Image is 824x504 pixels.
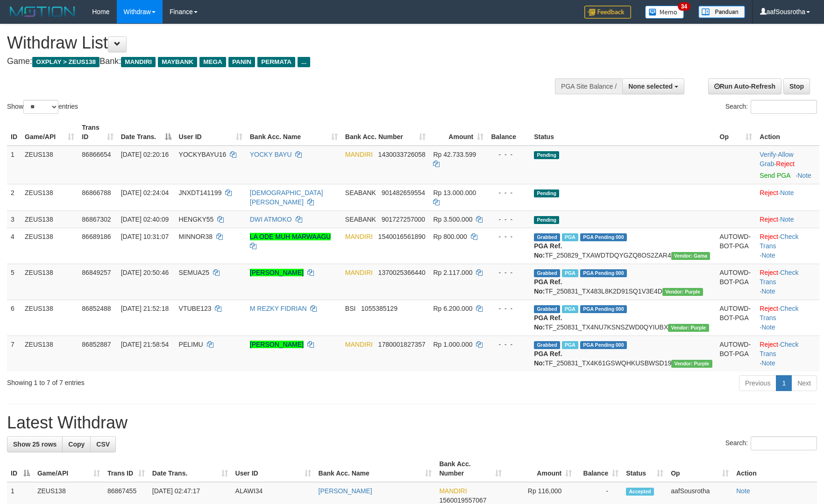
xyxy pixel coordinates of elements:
[491,215,526,224] div: - - -
[761,323,775,331] a: Note
[491,268,526,277] div: - - -
[433,151,476,158] span: Rp 42.733.599
[622,78,684,94] button: None selected
[179,233,213,240] span: MINNOR38
[797,172,811,179] a: Note
[361,305,398,312] span: Copy 1055385129 to clipboard
[90,436,116,452] a: CSV
[756,119,819,146] th: Action
[780,189,794,196] a: Note
[736,487,750,495] a: Note
[121,341,169,348] span: [DATE] 21:58:54
[82,305,111,312] span: 86852488
[756,210,819,228] td: ·
[121,151,169,158] span: [DATE] 02:20:16
[626,488,654,496] span: Accepted
[756,184,819,210] td: ·
[760,151,793,168] span: ·
[345,189,376,196] span: SEABANK
[756,146,819,184] td: · ·
[228,57,255,67] span: PANIN
[21,300,78,336] td: ZEUS138
[716,119,756,146] th: Op: activate to sort column ascending
[534,341,560,349] span: Grabbed
[7,184,21,210] td: 2
[580,341,627,349] span: PGA Pending
[82,216,111,223] span: 86867302
[530,300,716,336] td: TF_250831_TX4NU7KSNSZWD0QYIUBX
[534,242,562,259] b: PGA Ref. No:
[555,78,622,94] div: PGA Site Balance /
[667,455,732,482] th: Op: activate to sort column ascending
[7,34,540,52] h1: Withdraw List
[250,341,304,348] a: [PERSON_NAME]
[257,57,295,67] span: PERMATA
[534,189,559,197] span: Pending
[760,341,778,348] a: Reject
[21,146,78,184] td: ZEUS138
[732,455,817,482] th: Action
[319,487,372,495] a: [PERSON_NAME]
[780,216,794,223] a: Note
[534,305,560,313] span: Grabbed
[341,119,430,146] th: Bank Acc. Number: activate to sort column ascending
[562,305,578,313] span: Marked by aafsolysreylen
[13,441,57,448] span: Show 25 rows
[433,269,472,276] span: Rp 2.117.000
[82,341,111,348] span: 86852887
[534,216,559,224] span: Pending
[439,487,467,495] span: MANDIRI
[149,455,232,482] th: Date Trans.: activate to sort column ascending
[345,305,356,312] span: BSI
[82,189,111,196] span: 86866788
[21,336,78,371] td: ZEUS138
[117,119,175,146] th: Date Trans.: activate to sort column descending
[534,269,560,277] span: Grabbed
[7,57,540,66] h4: Game: Bank:
[760,233,778,240] a: Reject
[7,264,21,300] td: 5
[82,233,111,240] span: 86689186
[491,232,526,241] div: - - -
[530,228,716,264] td: TF_250829_TXAWDTDQYGZQ8OS2ZAR4
[534,314,562,331] b: PGA Ref. No:
[121,305,169,312] span: [DATE] 21:52:18
[378,269,426,276] span: Copy 1370025366440 to clipboard
[580,305,627,313] span: PGA Pending
[250,305,307,312] a: M REZKY FIDRIAN
[760,151,793,168] a: Allow Grab
[760,151,776,158] a: Verify
[671,360,712,368] span: Vendor URL: https://trx4.1velocity.biz
[760,305,798,322] a: Check Trans
[698,6,745,18] img: panduan.png
[382,189,425,196] span: Copy 901482659554 to clipboard
[429,119,487,146] th: Amount: activate to sort column ascending
[678,2,690,11] span: 34
[530,119,716,146] th: Status
[580,233,627,241] span: PGA Pending
[760,305,778,312] a: Reject
[671,252,710,260] span: Vendor URL: https://trx31.1velocity.biz
[530,336,716,371] td: TF_250831_TX4K61GSWQHKUSBWSD19
[716,336,756,371] td: AUTOWD-BOT-PGA
[756,336,819,371] td: · ·
[246,119,341,146] th: Bank Acc. Name: activate to sort column ascending
[378,233,426,240] span: Copy 1540016561890 to clipboard
[662,288,703,296] span: Vendor URL: https://trx4.1velocity.biz
[175,119,246,146] th: User ID: activate to sort column ascending
[250,189,323,206] a: [DEMOGRAPHIC_DATA][PERSON_NAME]
[761,252,775,259] a: Note
[250,269,304,276] a: [PERSON_NAME]
[791,375,817,391] a: Next
[7,413,817,432] h1: Latest Withdraw
[751,436,817,450] input: Search:
[21,264,78,300] td: ZEUS138
[23,100,58,114] select: Showentries
[7,300,21,336] td: 6
[7,228,21,264] td: 4
[760,269,778,276] a: Reject
[7,336,21,371] td: 7
[725,436,817,450] label: Search:
[433,216,472,223] span: Rp 3.500.000
[158,57,197,67] span: MAYBANK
